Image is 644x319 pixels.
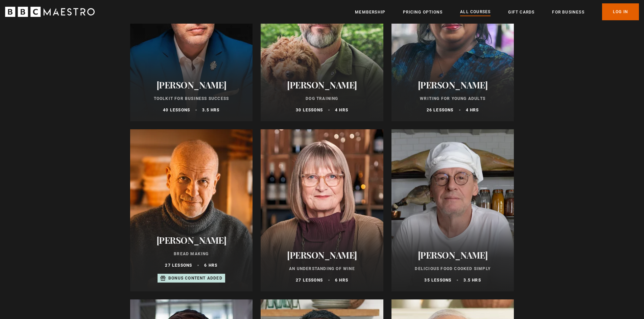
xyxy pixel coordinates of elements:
p: 6 hrs [335,277,348,283]
p: Toolkit for Business Success [138,96,245,102]
p: 3.5 hrs [202,107,219,113]
p: 3.5 hrs [463,277,481,283]
a: [PERSON_NAME] Bread Making 27 lessons 6 hrs Bonus content added [130,129,253,291]
a: Pricing Options [403,9,443,16]
p: An Understanding of Wine [269,266,375,272]
h2: [PERSON_NAME] [138,80,245,90]
p: 6 hrs [204,262,217,268]
a: [PERSON_NAME] An Understanding of Wine 27 lessons 6 hrs [261,129,383,291]
a: Gift Cards [508,9,534,16]
a: All Courses [460,8,491,16]
h2: [PERSON_NAME] [269,250,375,260]
p: 40 lessons [163,107,190,113]
p: Bread Making [138,251,245,257]
h2: [PERSON_NAME] [400,250,506,260]
a: For business [552,9,584,16]
h2: [PERSON_NAME] [269,80,375,90]
p: 4 hrs [466,107,479,113]
p: 27 lessons [296,277,323,283]
p: 30 lessons [296,107,323,113]
p: Writing for Young Adults [400,96,506,102]
a: Membership [355,9,385,16]
p: Bonus content added [168,275,222,281]
h2: [PERSON_NAME] [138,235,245,245]
p: 27 lessons [165,262,192,268]
h2: [PERSON_NAME] [400,80,506,90]
p: Delicious Food Cooked Simply [400,266,506,272]
p: 4 hrs [335,107,348,113]
a: Log In [602,3,639,20]
nav: Primary [355,3,639,20]
p: Dog Training [269,96,375,102]
svg: BBC Maestro [5,7,95,17]
p: 26 lessons [427,107,454,113]
a: [PERSON_NAME] Delicious Food Cooked Simply 35 lessons 3.5 hrs [391,129,514,291]
p: 35 lessons [424,277,451,283]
